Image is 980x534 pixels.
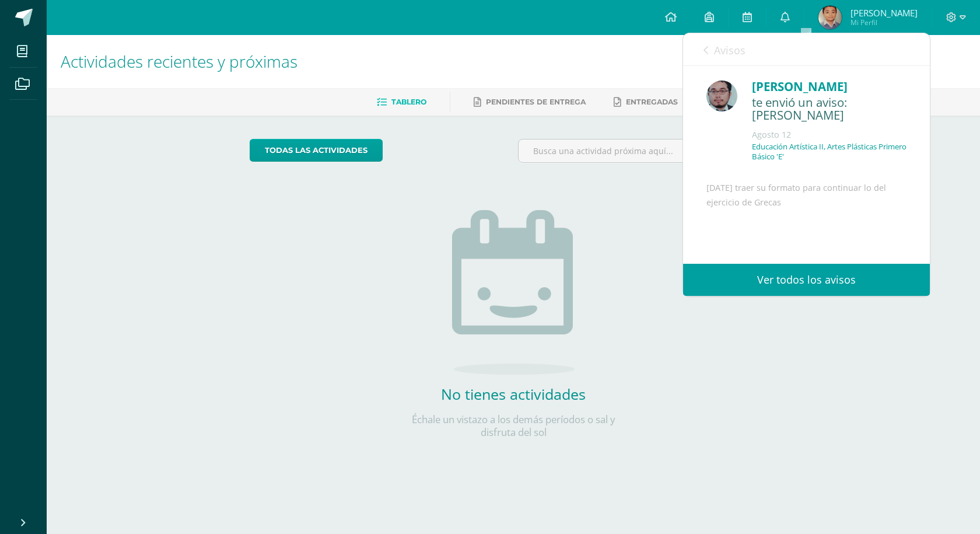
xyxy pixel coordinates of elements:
h2: No tienes actividades [397,384,630,404]
p: Échale un vistazo a los demás períodos o sal y disfruta del sol [397,413,630,439]
div: te envió un aviso: Aviso [752,96,907,123]
a: Tablero [377,93,426,111]
span: Mi Perfil [850,18,918,27]
div: Agosto 12 [752,129,907,141]
span: Pendientes de entrega [486,97,586,106]
a: todas las Actividades [250,139,383,162]
img: 6ef0f7d65e720c27c6de735a9d113546.png [818,6,842,29]
span: Actividades recientes y próximas [61,50,297,72]
span: Tablero [391,97,426,106]
a: Ver todos los avisos [683,264,930,296]
p: Educación Artística II, Artes Plásticas Primero Básico 'E' [752,142,907,162]
img: 5fac68162d5e1b6fbd390a6ac50e103d.png [706,81,737,111]
div: [DATE] traer su formato para continuar lo del ejercicio de Grecas [706,181,907,295]
div: [PERSON_NAME] [752,78,907,96]
span: [PERSON_NAME] [850,7,918,19]
span: Avisos [714,43,745,57]
span: Entregadas [626,97,678,106]
input: Busca una actividad próxima aquí... [519,139,777,162]
a: Pendientes de entrega [474,93,586,111]
a: Entregadas [614,93,678,111]
img: no_activities.png [452,210,575,375]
